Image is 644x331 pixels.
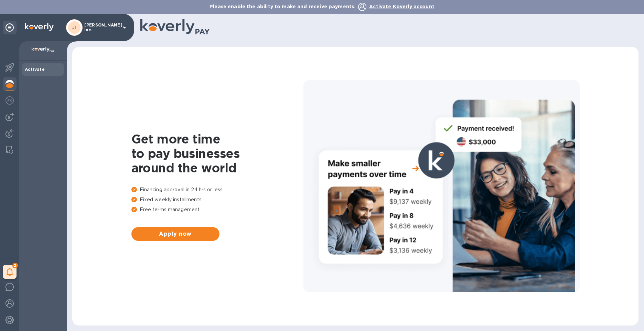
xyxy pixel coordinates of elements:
img: Foreign exchange [6,96,14,105]
b: Activate [25,67,45,72]
p: [PERSON_NAME], Inc. [84,23,119,32]
span: Apply now [137,230,214,238]
button: Apply now [131,227,219,241]
p: Financing approval in 24 hrs or less. [131,186,303,193]
h1: Get more time to pay businesses around the world [131,132,303,175]
div: Unpin categories [3,21,17,34]
b: JI [72,25,76,30]
img: Logo [25,23,54,31]
p: Fixed weekly installments. [131,196,303,203]
b: Please enable the ability to make and receive payments. [210,4,434,9]
p: Free terms management. [131,206,303,213]
span: 2 [12,263,18,268]
span: Activate Koverly account [369,4,434,9]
